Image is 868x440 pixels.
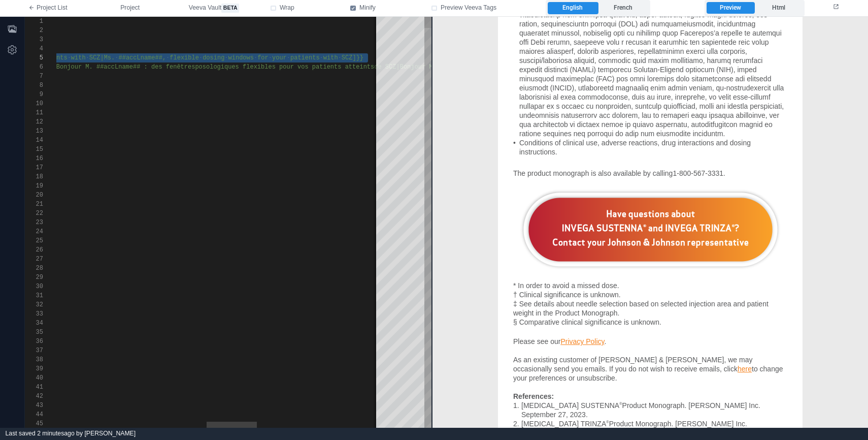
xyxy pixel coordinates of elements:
[25,35,43,44] div: 3
[115,54,118,61] span: ·
[338,54,342,61] span: ·
[25,99,43,108] div: 10
[224,54,228,61] span: ·
[441,4,496,13] span: Preview Veeva Tags
[368,53,369,62] textarea: Editor content;Press Alt+F1 for Accessibility Options.
[273,152,275,161] span: ‑
[240,152,291,161] a: 1‑800‑567‑3331
[81,402,87,412] div: 2.
[25,17,43,26] div: 1
[89,54,115,61] span: SCZ|Ms.
[25,145,43,154] div: 15
[244,152,247,161] span: ‑
[25,282,43,291] div: 30
[290,54,320,61] span: patients
[25,309,43,319] div: 33
[254,54,257,61] span: ·
[25,218,43,227] div: 23
[25,401,43,410] div: 43
[25,209,43,218] div: 22
[707,2,754,14] label: Preview
[342,54,363,61] span: SCZ]}}
[548,2,598,14] label: English
[199,54,203,61] span: ·
[170,54,199,61] span: flexible
[25,300,43,309] div: 32
[25,117,43,127] div: 12
[323,54,338,61] span: with
[25,392,43,401] div: 42
[25,355,43,364] div: 38
[187,385,189,390] sup: ®
[42,64,195,71] span: SCZ|Bonjour M. ##accLname## : des fenêtres
[25,337,43,346] div: 36
[25,255,43,264] div: 27
[25,227,43,236] div: 24
[25,264,43,273] div: 28
[25,44,43,53] div: 4
[25,62,43,72] div: 6
[25,236,43,245] div: 25
[25,163,43,172] div: 17
[25,291,43,300] div: 31
[359,4,376,13] span: Minify
[25,328,43,337] div: 35
[25,273,43,282] div: 29
[25,108,43,117] div: 11
[25,245,43,255] div: 26
[189,4,239,13] span: Veeva Vault
[25,72,43,81] div: 7
[287,54,290,61] span: ·
[203,54,224,61] span: dosing
[25,191,43,200] div: 20
[25,373,43,383] div: 40
[25,419,43,428] div: 45
[71,54,86,61] span: with
[25,53,43,62] div: 5
[86,54,89,61] span: ·
[128,321,172,329] a: Privacy Policy
[174,403,176,408] sup: ®
[89,384,355,402] div: [MEDICAL_DATA] SUSTENNA Product Monograph. [PERSON_NAME] Inc. September 27, 2023.
[755,2,803,14] label: Html
[269,54,272,61] span: ·
[25,383,43,392] div: 41
[195,64,374,71] span: posologiques flexibles pour vos patients atteints
[25,346,43,355] div: 37
[25,81,43,90] div: 8
[25,172,43,181] div: 18
[280,4,294,13] span: Wrap
[25,26,43,35] div: 2
[25,364,43,373] div: 39
[81,121,87,131] div: •
[68,54,71,61] span: ·
[81,264,355,310] div: * In order to avoid a missed dose. † Clinical significance is unknown. ‡ See details about needle...
[25,154,43,163] div: 16
[305,348,319,356] a: here
[272,54,287,61] span: your
[221,4,239,13] span: beta
[81,320,355,366] div: Please see our . As an existing customer of [PERSON_NAME] & [PERSON_NAME], we may occasionally se...
[228,54,254,61] span: windows
[25,181,43,191] div: 19
[320,54,323,61] span: ·
[86,171,349,254] img: Have questions about INVEGA SUSTENNA® and INVEGA TRINZA®? Contact your Johnson & Johnson represen...
[166,54,170,61] span: ·
[81,384,87,393] div: 1.
[258,152,261,161] span: ‑
[25,127,43,136] div: 13
[87,121,355,140] div: Conditions of clinical use, adverse reactions, drug interactions and dosing instructions.
[120,4,140,13] span: Project
[89,402,355,421] div: [MEDICAL_DATA] TRINZA Product Monograph. [PERSON_NAME] Inc. September 28, 2023.
[25,319,43,328] div: 34
[257,54,269,61] span: for
[118,54,166,61] span: ##accLname##,
[25,410,43,419] div: 44
[25,136,43,145] div: 14
[598,2,648,14] label: French
[432,17,868,428] iframe: preview
[81,375,121,384] b: References:
[25,90,43,99] div: 9
[25,200,43,209] div: 21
